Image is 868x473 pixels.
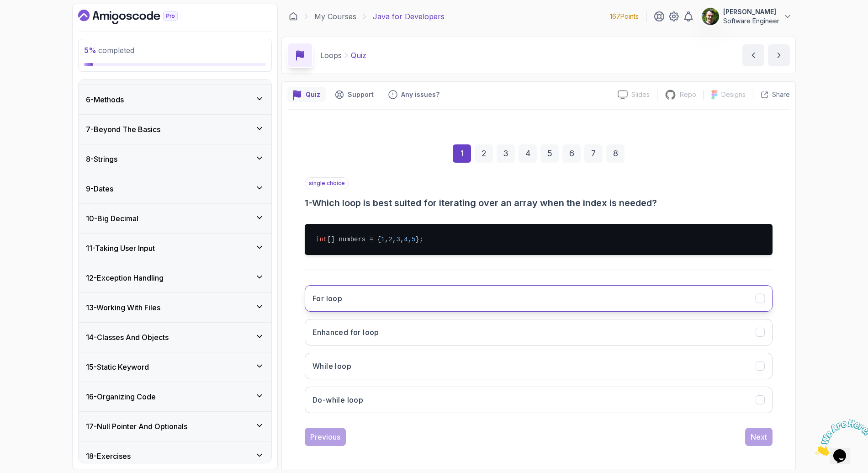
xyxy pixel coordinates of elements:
[772,90,790,99] p: Share
[305,197,773,209] h3: 1 - Which loop is best suited for iterating over an array when the index is needed?
[86,391,156,402] h3: 16 - Organizing Code
[86,243,155,254] h3: 11 - Taking User Input
[79,204,271,233] button: 10-Big Decimal
[86,361,149,372] h3: 15 - Static Keyword
[453,144,471,163] div: 1
[305,428,346,446] button: Previous
[723,16,779,26] p: Software Engineer
[79,441,271,471] button: 18-Exercises
[79,144,271,174] button: 8-Strings
[383,87,445,102] button: Feedback button
[348,90,374,99] p: Support
[701,7,792,26] button: user profile image[PERSON_NAME]Software Engineer
[312,293,342,304] h3: For loop
[329,87,379,102] button: Support button
[86,213,138,224] h3: 10 - Big Decimal
[305,177,349,189] p: single choice
[373,11,445,22] p: Java for Developers
[79,263,271,292] button: 12-Exception Handling
[412,236,415,243] span: 5
[702,8,719,25] img: user profile image
[610,12,639,21] p: 167 Points
[314,11,356,22] a: My Courses
[351,50,366,61] p: Quiz
[753,90,790,99] button: Share
[631,90,650,99] p: Slides
[305,224,773,255] pre: [] numbers = { , , , , };
[306,90,320,99] p: Quiz
[86,124,160,135] h3: 7 - Beyond The Basics
[287,87,326,102] button: quiz button
[305,285,773,312] button: For loop
[742,44,764,66] button: previous content
[389,236,392,243] span: 2
[79,382,271,411] button: 16-Organizing Code
[320,50,342,61] p: Loops
[84,46,134,55] span: completed
[79,85,271,114] button: 6-Methods
[401,90,439,99] p: Any issues?
[768,44,790,66] button: next content
[519,144,537,163] div: 4
[310,431,340,442] div: Previous
[86,302,160,313] h3: 13 - Working With Files
[79,293,271,322] button: 13-Working With Files
[606,144,625,163] div: 8
[86,451,131,462] h3: 18 - Exercises
[751,431,767,442] div: Next
[79,352,271,382] button: 15-Static Keyword
[562,144,581,163] div: 6
[312,394,363,405] h3: Do-while loop
[86,94,124,105] h3: 6 - Methods
[381,236,385,243] span: 1
[396,236,400,243] span: 3
[79,174,271,203] button: 9-Dates
[312,361,351,372] h3: While loop
[305,387,773,413] button: Do-while loop
[721,90,746,99] p: Designs
[475,144,493,163] div: 2
[86,272,164,283] h3: 12 - Exception Handling
[680,90,696,99] p: Repo
[86,421,187,432] h3: 17 - Null Pointer And Optionals
[723,7,779,16] p: [PERSON_NAME]
[404,236,408,243] span: 4
[289,12,298,21] a: Dashboard
[79,323,271,352] button: 14-Classes And Objects
[497,144,515,163] div: 3
[745,428,773,446] button: Next
[79,115,271,144] button: 7-Beyond The Basics
[584,144,603,163] div: 7
[305,319,773,345] button: Enhanced for loop
[4,4,60,40] img: Chat attention grabber
[79,234,271,263] button: 11-Taking User Input
[305,353,773,379] button: While loop
[78,10,199,24] a: Dashboard
[316,236,327,243] span: int
[86,154,117,165] h3: 8 - Strings
[79,412,271,441] button: 17-Null Pointer And Optionals
[86,332,169,343] h3: 14 - Classes And Objects
[312,327,379,338] h3: Enhanced for loop
[84,46,96,55] span: 5 %
[86,183,113,194] h3: 9 - Dates
[540,144,559,163] div: 5
[811,416,868,459] iframe: chat widget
